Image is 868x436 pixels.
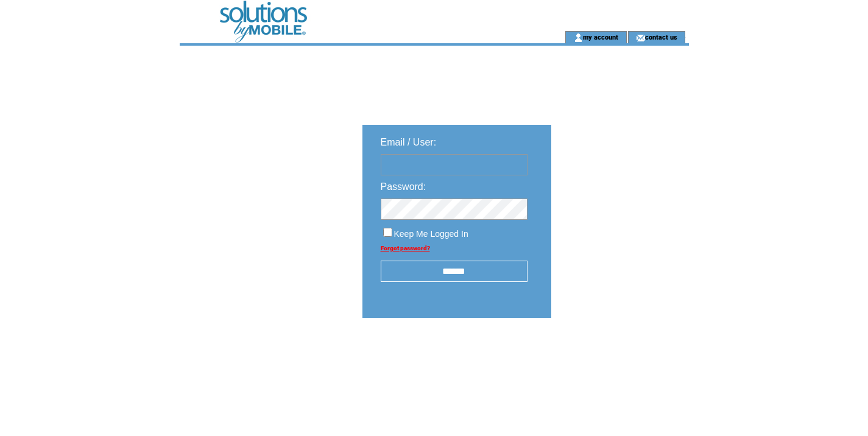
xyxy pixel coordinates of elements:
[381,245,430,251] a: Forgot password?
[381,181,426,192] span: Password:
[381,137,437,147] span: Email / User:
[587,348,647,364] img: transparent.png;jsessionid=6A1CFB357B8DD3BADDC4B38F5DA3AF15
[645,33,677,41] a: contact us
[583,33,618,41] a: my account
[636,33,645,43] img: contact_us_icon.gif;jsessionid=6A1CFB357B8DD3BADDC4B38F5DA3AF15
[394,229,468,239] span: Keep Me Logged In
[574,33,583,43] img: account_icon.gif;jsessionid=6A1CFB357B8DD3BADDC4B38F5DA3AF15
